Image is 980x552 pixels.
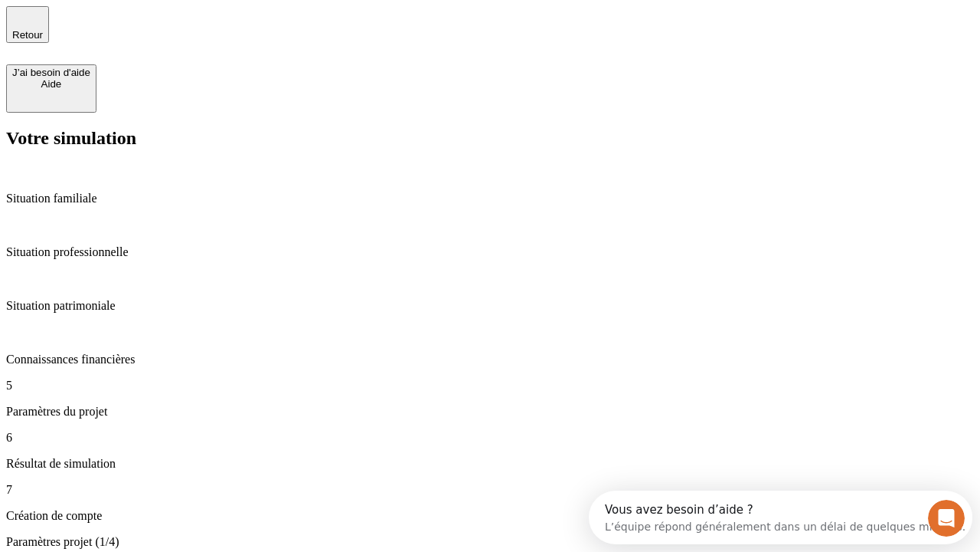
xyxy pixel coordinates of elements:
[6,379,974,393] p: 5
[6,299,974,313] p: Situation patrimoniale
[6,483,974,497] p: 7
[12,29,43,41] span: Retour
[589,491,972,544] iframe: Intercom live chat discovery launcher
[6,535,974,549] p: Paramètres projet (1/4)
[16,25,377,41] div: L’équipe répond généralement dans un délai de quelques minutes.
[6,405,974,419] p: Paramètres du projet
[6,457,974,471] p: Résultat de simulation
[6,353,974,366] p: Connaissances financières
[6,431,974,445] p: 6
[928,500,965,537] iframe: Intercom live chat
[6,509,974,523] p: Création de compte
[6,64,96,113] button: J’ai besoin d'aideAide
[6,245,974,259] p: Situation professionnelle
[12,67,90,78] div: J’ai besoin d'aide
[6,6,49,43] button: Retour
[12,78,90,90] div: Aide
[6,128,974,149] h2: Votre simulation
[6,192,974,205] p: Situation familiale
[6,6,422,48] div: Ouvrir le Messenger Intercom
[16,13,377,25] div: Vous avez besoin d’aide ?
